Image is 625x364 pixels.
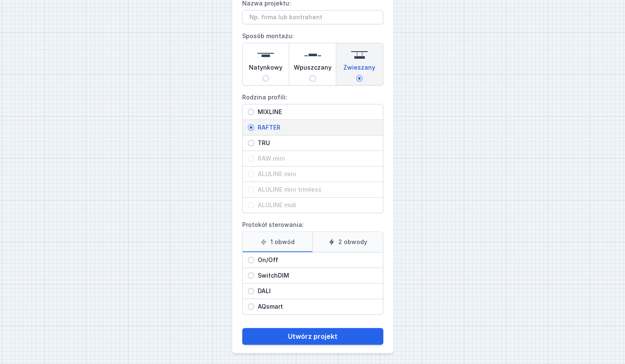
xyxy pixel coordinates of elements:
[254,302,378,311] span: AQsmart
[242,10,383,24] input: Nazwa projektu:
[248,288,254,294] input: DALI
[248,124,254,131] input: RAFTER
[262,75,269,82] input: Natynkowy
[356,75,363,82] input: Zwieszany
[343,63,375,75] span: Zwieszany
[242,328,383,345] button: Utwórz projekt
[254,123,378,132] span: RAFTER
[248,272,254,279] input: SwitchDIM
[242,218,383,315] label: Protokół sterowania:
[254,139,378,147] span: TRU
[249,63,282,75] span: Natynkowy
[351,47,368,63] img: suspended.svg
[243,232,313,252] label: 1 obwód
[248,109,254,115] input: MIXLINE
[248,303,254,310] input: AQsmart
[248,257,254,263] input: On/Off
[242,91,383,213] label: Rodzina profili:
[312,232,383,252] label: 2 obwody
[254,271,378,280] span: SwitchDIM
[257,47,274,63] img: surface.svg
[242,29,383,86] label: Sposób montażu:
[309,75,316,82] input: Wpuszczany
[294,63,332,75] span: Wpuszczany
[254,287,378,295] span: DALI
[254,108,378,116] span: MIXLINE
[248,140,254,146] input: TRU
[254,256,378,264] span: On/Off
[304,47,321,63] img: recessed.svg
